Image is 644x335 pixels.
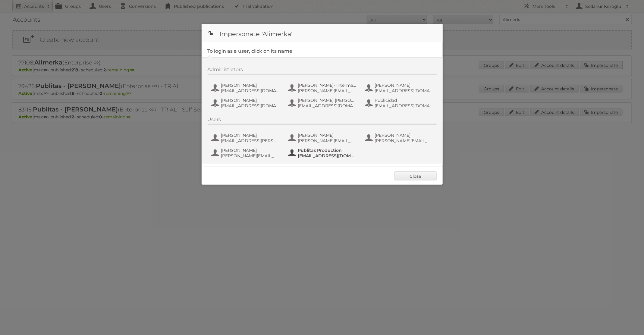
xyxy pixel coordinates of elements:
[221,88,280,93] span: [EMAIL_ADDRESS][DOMAIN_NAME]
[287,82,358,94] button: [PERSON_NAME]- Intermark [PERSON_NAME][EMAIL_ADDRESS][PERSON_NAME][PERSON_NAME][DOMAIN_NAME]
[221,103,280,108] span: [EMAIL_ADDRESS][DOMAIN_NAME]
[375,133,433,138] span: [PERSON_NAME]
[298,88,357,93] span: [PERSON_NAME][EMAIL_ADDRESS][PERSON_NAME][PERSON_NAME][DOMAIN_NAME]
[221,148,280,153] span: [PERSON_NAME]
[221,153,280,158] span: [PERSON_NAME][EMAIL_ADDRESS][DOMAIN_NAME]
[202,24,443,42] h1: Impersonate 'Alimerka'
[208,67,437,74] div: Administrators
[375,138,433,143] span: [PERSON_NAME][EMAIL_ADDRESS][DOMAIN_NAME]
[208,117,437,124] div: Users
[287,132,358,144] button: [PERSON_NAME] [PERSON_NAME][EMAIL_ADDRESS][PERSON_NAME][DOMAIN_NAME]
[221,138,280,143] span: [EMAIL_ADDRESS][PERSON_NAME][DOMAIN_NAME]
[221,83,280,88] span: [PERSON_NAME]
[375,98,433,103] span: Publicidad
[364,82,435,94] button: [PERSON_NAME] [EMAIL_ADDRESS][DOMAIN_NAME]
[375,103,433,108] span: [EMAIL_ADDRESS][DOMAIN_NAME]
[221,133,280,138] span: [PERSON_NAME]
[211,82,281,94] button: [PERSON_NAME] [EMAIL_ADDRESS][DOMAIN_NAME]
[298,98,357,103] span: [PERSON_NAME] [PERSON_NAME]
[375,83,433,88] span: [PERSON_NAME]
[375,88,433,93] span: [EMAIL_ADDRESS][DOMAIN_NAME]
[287,97,358,109] button: [PERSON_NAME] [PERSON_NAME] [EMAIL_ADDRESS][DOMAIN_NAME]
[211,97,281,109] button: [PERSON_NAME] [EMAIL_ADDRESS][DOMAIN_NAME]
[394,171,437,180] a: Close
[364,97,435,109] button: Publicidad [EMAIL_ADDRESS][DOMAIN_NAME]
[298,138,357,143] span: [PERSON_NAME][EMAIL_ADDRESS][PERSON_NAME][DOMAIN_NAME]
[364,132,435,144] button: [PERSON_NAME] [PERSON_NAME][EMAIL_ADDRESS][DOMAIN_NAME]
[298,148,357,153] span: Publitas Production
[211,147,281,159] button: [PERSON_NAME] [PERSON_NAME][EMAIL_ADDRESS][DOMAIN_NAME]
[208,48,293,54] legend: To login as a user, click on its name
[287,147,358,159] button: Publitas Production [EMAIL_ADDRESS][DOMAIN_NAME]
[298,83,357,88] span: [PERSON_NAME]- Intermark
[298,103,357,108] span: [EMAIL_ADDRESS][DOMAIN_NAME]
[211,132,281,144] button: [PERSON_NAME] [EMAIL_ADDRESS][PERSON_NAME][DOMAIN_NAME]
[221,98,280,103] span: [PERSON_NAME]
[298,153,357,158] span: [EMAIL_ADDRESS][DOMAIN_NAME]
[298,133,357,138] span: [PERSON_NAME]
